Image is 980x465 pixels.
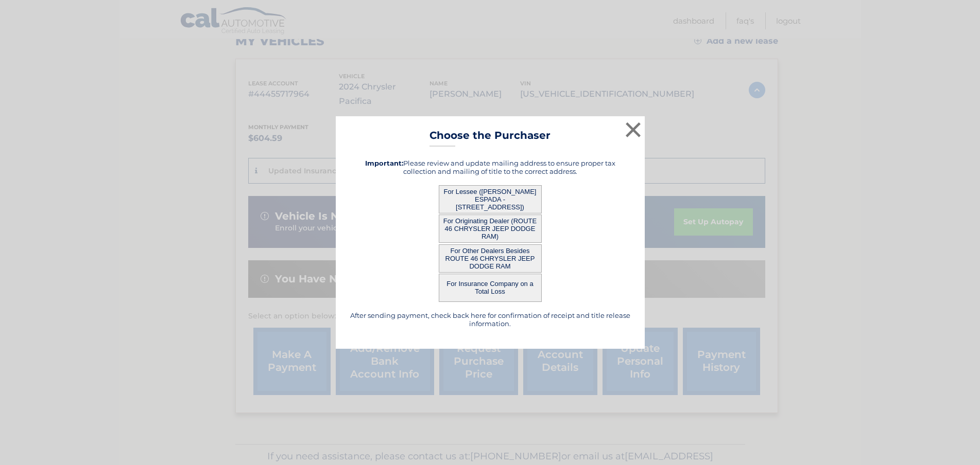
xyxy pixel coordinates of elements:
h5: After sending payment, check back here for confirmation of receipt and title release information. [349,311,632,328]
h5: Please review and update mailing address to ensure proper tax collection and mailing of title to ... [349,159,632,175]
button: For Lessee ([PERSON_NAME] ESPADA - [STREET_ADDRESS]) [439,185,542,213]
button: For Other Dealers Besides ROUTE 46 CHRYSLER JEEP DODGE RAM [439,244,542,273]
button: For Originating Dealer (ROUTE 46 CHRYSLER JEEP DODGE RAM) [439,214,542,243]
strong: Important: [365,159,403,167]
button: × [623,119,644,140]
button: For Insurance Company on a Total Loss [439,274,542,302]
h3: Choose the Purchaser [429,129,551,147]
